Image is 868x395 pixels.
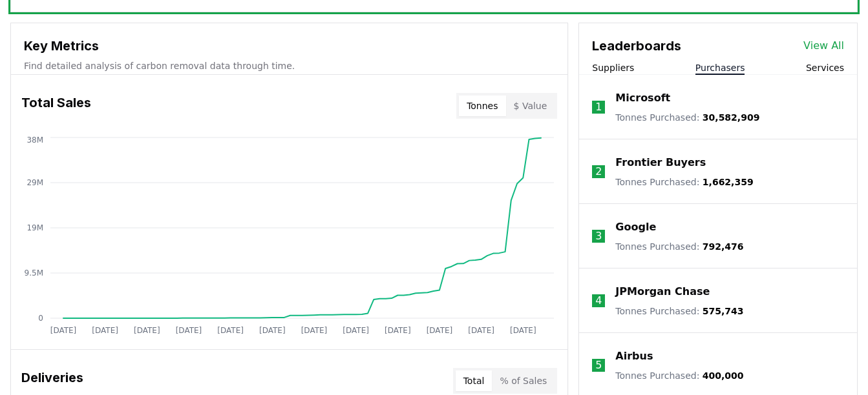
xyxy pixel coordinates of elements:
p: Tonnes Purchased : [615,176,753,188]
tspan: [DATE] [301,326,328,335]
p: 3 [595,228,602,244]
tspan: [DATE] [343,326,369,335]
tspan: 9.5M [25,268,43,278]
span: 30,582,909 [703,112,760,123]
a: View All [803,38,844,54]
tspan: [DATE] [50,326,77,335]
tspan: [DATE] [468,326,494,335]
span: 1,662,359 [703,177,754,187]
h3: Total Sales [21,93,91,119]
button: % of Sales [492,370,555,391]
p: 2 [595,164,602,179]
tspan: [DATE] [217,326,244,335]
p: Find detailed analysis of carbon removal data through time. [24,59,555,72]
tspan: 29M [26,178,43,187]
a: Frontier Buyers [615,155,706,170]
p: Tonnes Purchased : [615,305,743,318]
p: Tonnes Purchased : [615,240,743,253]
tspan: [DATE] [385,326,411,335]
a: Airbus [615,349,653,364]
span: 575,743 [703,306,744,316]
button: Purchasers [695,61,745,74]
a: JPMorgan Chase [615,284,710,299]
button: Total [456,370,492,391]
h3: Deliveries [21,368,83,394]
tspan: [DATE] [510,326,536,335]
button: Services [806,61,844,74]
tspan: 0 [38,314,43,323]
tspan: [DATE] [92,326,118,335]
p: Tonnes Purchased : [615,369,743,382]
tspan: 38M [26,136,43,145]
tspan: 19M [26,223,43,232]
p: 4 [595,293,602,309]
p: 1 [595,99,602,115]
h3: Leaderboards [592,36,681,56]
button: Tonnes [459,96,505,116]
tspan: [DATE] [259,326,286,335]
tspan: [DATE] [134,326,160,335]
h3: Key Metrics [24,36,555,56]
tspan: [DATE] [427,326,453,335]
a: Google [615,219,656,235]
p: Tonnes Purchased : [615,111,759,124]
button: Suppliers [592,61,634,74]
tspan: [DATE] [176,326,202,335]
span: 792,476 [703,241,744,252]
button: $ Value [506,96,555,116]
span: 400,000 [703,370,744,381]
p: 5 [595,358,602,373]
a: Microsoft [615,90,670,106]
